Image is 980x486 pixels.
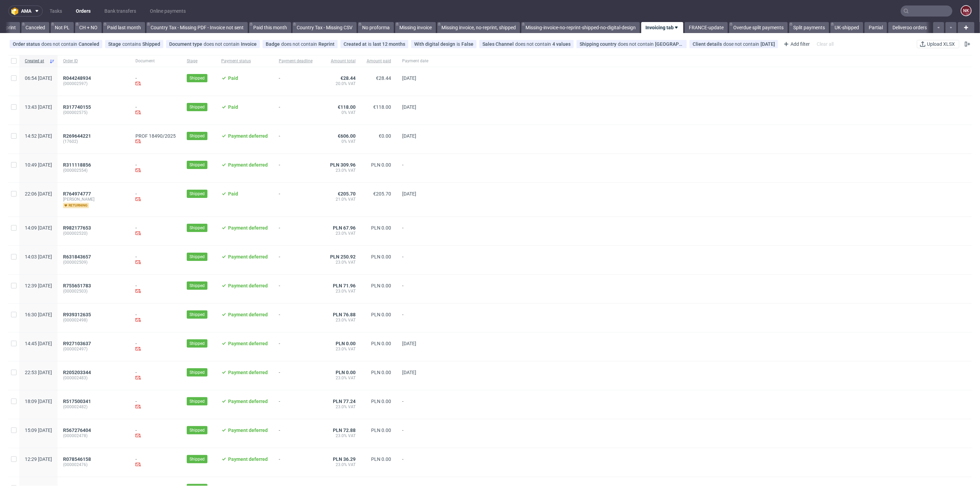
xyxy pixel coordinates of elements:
span: (000002476) [63,462,124,467]
span: 10:49 [DATE] [25,162,52,168]
span: returning [63,203,89,208]
span: Payment deferred [228,456,268,462]
div: - [135,75,176,87]
span: - [279,370,313,382]
a: Partial [865,22,887,33]
div: - [135,312,176,324]
span: - [279,133,313,145]
span: Client details [693,41,723,47]
span: (000002482) [63,404,124,410]
span: €118.00 [338,104,356,110]
span: - [402,456,428,468]
span: R269644221 [63,133,91,139]
span: Order ID [63,58,124,64]
span: [DATE] [402,191,416,197]
span: 23.0% VAT [324,231,356,236]
span: 23.0% VAT [324,375,356,381]
a: CH + NO [75,22,102,33]
span: Shipped [190,311,205,318]
span: Payment deferred [228,162,268,168]
span: With digital design [414,41,457,47]
a: Canceled [21,22,49,33]
span: - [279,283,313,295]
span: 12:29 [DATE] [25,456,52,462]
span: 13:43 [DATE] [25,104,52,110]
span: 22:53 [DATE] [25,370,52,375]
a: R078546158 [63,456,92,462]
a: Split payments [789,22,829,33]
span: Upload XLSX [926,42,956,46]
span: (000002497) [63,346,124,352]
span: - [279,312,313,324]
span: PLN 71.96 [333,283,356,288]
span: 18:09 [DATE] [25,399,52,404]
span: Sales Channel [482,41,515,47]
span: - [279,104,313,116]
span: Paid [228,75,238,81]
div: - [135,341,176,353]
a: R517500341 [63,399,92,404]
span: R927103637 [63,341,91,346]
div: Reprint [318,41,335,47]
span: [DATE] [402,370,416,375]
span: [DATE] [402,341,416,346]
span: [DATE] [402,133,416,139]
span: Paid [228,191,238,197]
span: - [279,75,313,87]
span: Shipping country [580,41,618,47]
a: Missing invoice, no-reprint, shipped [437,22,520,33]
a: Missing-invoice-no-reprint-shipped-no-digital-design [521,22,640,33]
span: Payment deferred [228,225,268,231]
span: [DATE] [402,104,416,110]
span: Payment deferred [228,427,268,433]
button: ama [8,6,43,17]
span: dose not contain [723,41,760,47]
span: Payment deferred [228,133,268,139]
span: R044248934 [63,75,91,81]
span: R764974777 [63,191,91,197]
span: R078546158 [63,456,91,462]
span: 21.0% VAT [324,197,356,202]
div: last 12 months [373,41,405,47]
div: - [135,283,176,295]
span: Shipped [190,104,205,110]
div: Add filter [781,39,811,50]
a: FRANCE-update [685,22,728,33]
span: 23.0% VAT [324,433,356,439]
span: 23.0% VAT [324,288,356,294]
span: Shipped [190,398,205,404]
span: (000002597) [63,81,124,86]
a: Deliveroo orders [888,22,931,33]
span: (000002554) [63,168,124,173]
div: Shipped [142,41,160,47]
span: (000002483) [63,375,124,381]
a: No proforma [358,22,394,33]
span: PLN 0.00 [371,427,391,433]
span: €205.70 [373,191,391,197]
span: does not contain [41,41,79,47]
span: - [402,283,428,295]
span: Shipped [190,427,205,433]
span: PLN 0.00 [371,399,391,404]
a: Orders [72,6,95,17]
span: - [402,162,428,174]
a: R982177653 [63,225,92,231]
span: €606.00 [338,133,356,139]
span: (000002503) [63,288,124,294]
a: Invoicing tab [641,22,683,33]
span: 12:39 [DATE] [25,283,52,288]
span: PLN 67.96 [333,225,356,231]
span: - [279,254,313,266]
span: R311118856 [63,162,91,168]
span: Stage [187,58,210,64]
span: (000002478) [63,433,124,439]
span: Payment deferred [228,399,268,404]
div: - [135,456,176,468]
a: Paid last month [103,22,145,33]
span: (000002520) [63,231,124,236]
span: does not contain [204,41,241,47]
span: Shipped [190,254,205,260]
span: 23.0% VAT [324,260,356,265]
div: False [461,41,473,47]
span: - [402,399,428,411]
